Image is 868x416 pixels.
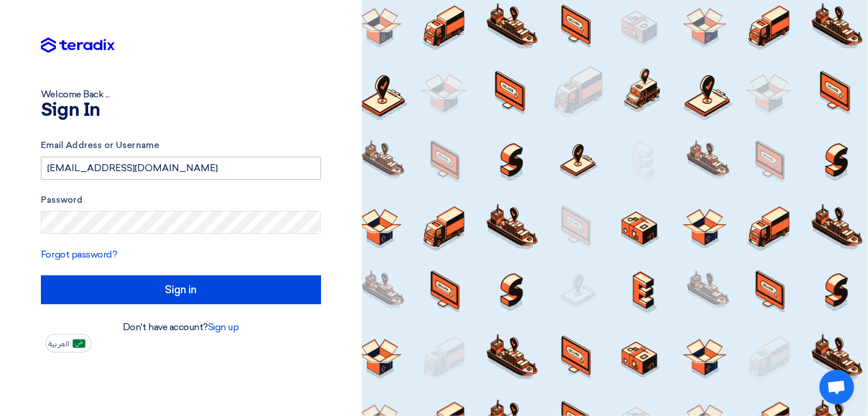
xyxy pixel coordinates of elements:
div: Open chat [820,370,854,404]
div: Welcome Back ... [41,88,321,101]
button: العربية [46,334,92,353]
div: Don't have account? [41,320,321,334]
label: Email Address or Username [41,139,321,152]
input: Sign in [41,275,321,304]
label: Password [41,194,321,207]
a: Forgot password? [41,249,117,260]
img: Teradix logo [41,37,115,54]
img: ar-AR.png [73,339,85,348]
h1: Sign In [41,101,321,120]
span: العربية [48,340,69,348]
input: Enter your business email or username [41,157,321,180]
a: Sign up [208,322,239,332]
